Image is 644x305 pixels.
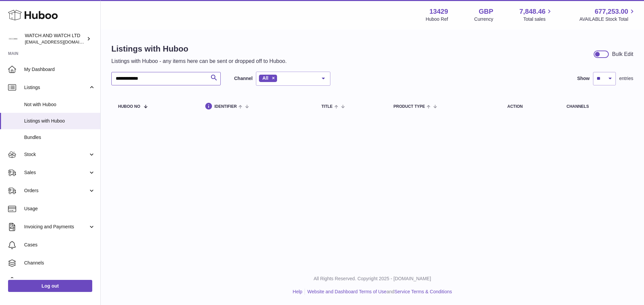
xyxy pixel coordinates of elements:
div: channels [567,104,627,109]
div: WATCH AND WATCH LTD [25,32,85,45]
span: title [321,104,332,109]
span: Stock [24,151,88,158]
span: Orders [24,187,88,194]
a: 7,848.46 Total sales [520,7,553,22]
div: Huboo Ref [426,16,448,22]
div: action [507,104,553,109]
span: My Dashboard [24,66,95,73]
div: Currency [474,16,493,22]
span: Sales [24,169,88,176]
img: internalAdmin-13429@internal.huboo.com [8,34,18,44]
span: Channels [24,260,95,266]
p: Listings with Huboo - any items here can be sent or dropped off to Huboo. [111,58,287,65]
div: Bulk Edit [612,51,633,58]
a: 677,253.00 AVAILABLE Stock Total [579,7,636,22]
a: Log out [8,280,92,292]
h1: Listings with Huboo [111,44,287,54]
span: 7,848.46 [520,7,546,16]
a: Service Terms & Conditions [394,289,452,294]
a: Help [293,289,303,294]
span: Total sales [523,16,553,22]
span: AVAILABLE Stock Total [579,16,636,22]
span: Invoicing and Payments [24,224,88,230]
p: All Rights Reserved. Copyright 2025 - [DOMAIN_NAME] [106,276,639,282]
label: Channel [234,75,253,82]
span: identifier [214,104,237,109]
span: Huboo no [118,104,140,109]
span: Listings [24,84,88,91]
span: All [262,75,268,81]
span: Not with Huboo [24,101,95,108]
li: and [305,289,452,295]
span: 677,253.00 [595,7,628,16]
strong: GBP [479,7,493,16]
span: Product Type [393,104,425,109]
span: Listings with Huboo [24,118,95,124]
span: Bundles [24,134,95,141]
label: Show [577,75,590,82]
span: entries [619,75,633,82]
span: [EMAIL_ADDRESS][DOMAIN_NAME] [25,39,99,45]
a: Website and Dashboard Terms of Use [307,289,386,294]
strong: 13429 [429,7,448,16]
span: Usage [24,206,95,212]
span: Cases [24,242,95,248]
span: Settings [24,278,95,284]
